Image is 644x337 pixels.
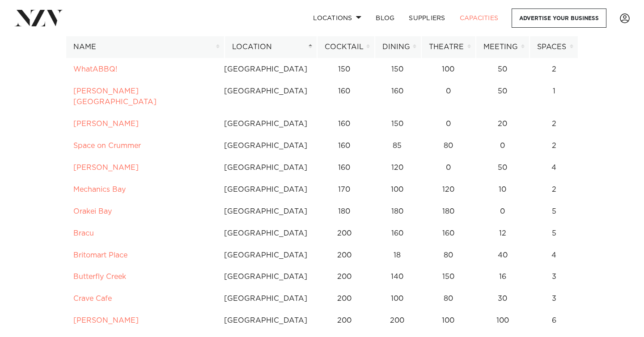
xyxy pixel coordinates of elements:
td: 200 [373,310,421,332]
td: 100 [373,179,421,201]
td: 1 [530,80,578,114]
a: WhatABBQ! [73,66,117,73]
td: 80 [421,288,475,310]
td: 80 [421,135,475,157]
td: 20 [475,113,530,135]
td: 180 [373,201,421,223]
td: 3 [530,288,578,310]
td: [GEOGRAPHIC_DATA] [216,288,315,310]
td: 0 [421,157,475,179]
td: 12 [475,223,530,244]
td: 3 [530,266,578,288]
td: 0 [475,135,530,157]
td: 200 [315,223,373,244]
td: 180 [315,201,373,223]
td: 2 [530,113,578,135]
td: 5 [530,201,578,223]
td: 150 [373,59,421,80]
td: 150 [421,266,475,288]
td: 50 [475,80,530,114]
th: Spaces: activate to sort column ascending [530,36,578,58]
td: 160 [315,135,373,157]
td: 120 [421,179,475,201]
td: 2 [530,179,578,201]
td: 200 [315,288,373,310]
td: 150 [315,59,373,80]
a: Orakei Bay [73,208,112,215]
td: 170 [315,179,373,201]
td: 160 [315,157,373,179]
a: Bracu [73,230,94,237]
td: 5 [530,223,578,244]
a: Capacities [453,8,506,28]
th: Name: activate to sort column ascending [66,36,225,58]
td: [GEOGRAPHIC_DATA] [216,113,315,135]
td: 30 [475,288,530,310]
th: Location: activate to sort column descending [225,36,317,58]
a: Mechanics Bay [73,186,126,193]
td: 140 [373,266,421,288]
td: [GEOGRAPHIC_DATA] [216,223,315,244]
td: 40 [475,244,530,266]
a: SUPPLIERS [402,8,452,28]
th: Cocktail: activate to sort column ascending [317,36,375,58]
td: [GEOGRAPHIC_DATA] [216,201,315,223]
td: 0 [421,113,475,135]
td: 160 [373,223,421,244]
a: Space on Crummer [73,142,141,149]
a: [PERSON_NAME] [73,164,139,171]
a: [PERSON_NAME] [73,120,139,127]
a: Butterfly Creek [73,273,126,280]
td: 160 [421,223,475,244]
td: 4 [530,157,578,179]
td: 200 [315,266,373,288]
a: [PERSON_NAME][GEOGRAPHIC_DATA] [73,88,157,106]
td: 6 [530,310,578,332]
td: 100 [373,288,421,310]
td: [GEOGRAPHIC_DATA] [216,59,315,80]
td: 160 [315,113,373,135]
td: 18 [373,244,421,266]
td: [GEOGRAPHIC_DATA] [216,310,315,332]
td: 10 [475,179,530,201]
td: 16 [475,266,530,288]
td: 50 [475,59,530,80]
td: 100 [475,310,530,332]
td: 2 [530,59,578,80]
td: 85 [373,135,421,157]
a: Britomart Place [73,252,127,259]
td: 100 [421,59,475,80]
td: 160 [373,80,421,114]
td: 180 [421,201,475,223]
a: [PERSON_NAME] [73,317,139,324]
td: [GEOGRAPHIC_DATA] [216,157,315,179]
a: Crave Cafe [73,295,112,302]
td: [GEOGRAPHIC_DATA] [216,80,315,114]
td: 160 [315,80,373,114]
td: 200 [315,310,373,332]
td: 200 [315,244,373,266]
td: 80 [421,244,475,266]
th: Theatre: activate to sort column ascending [421,36,476,58]
td: [GEOGRAPHIC_DATA] [216,244,315,266]
td: [GEOGRAPHIC_DATA] [216,135,315,157]
td: 2 [530,135,578,157]
td: 150 [373,113,421,135]
td: 50 [475,157,530,179]
td: [GEOGRAPHIC_DATA] [216,179,315,201]
td: 120 [373,157,421,179]
img: nzv-logo.png [14,10,63,26]
a: BLOG [369,8,402,28]
td: [GEOGRAPHIC_DATA] [216,266,315,288]
th: Meeting: activate to sort column ascending [476,36,530,58]
th: Dining: activate to sort column ascending [375,36,421,58]
td: 0 [475,201,530,223]
a: Locations [306,8,369,28]
td: 4 [530,244,578,266]
td: 0 [421,80,475,114]
a: Advertise your business [512,8,606,28]
td: 100 [421,310,475,332]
